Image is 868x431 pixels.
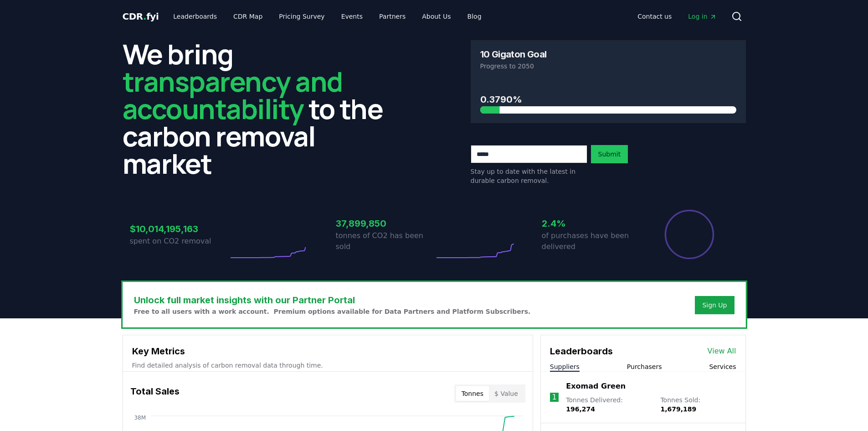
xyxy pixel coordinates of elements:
a: Leaderboards [166,8,224,25]
button: $ Value [489,386,524,401]
a: About Us [415,8,458,25]
a: Pricing Survey [272,8,332,25]
span: CDR fyi [123,11,159,22]
a: Sign Up [702,301,727,310]
p: Free to all users with a work account. Premium options available for Data Partners and Platform S... [134,307,531,316]
h3: 37,899,850 [336,217,434,230]
h3: 0.3790% [480,93,736,106]
a: Blog [460,8,489,25]
button: Sign Up [695,296,734,314]
button: Submit [591,145,628,163]
a: CDR Map [226,8,270,25]
button: Suppliers [550,362,580,371]
h3: 2.4% [542,217,640,230]
p: tonnes of CO2 has been sold [336,230,434,252]
span: transparency and accountability [123,62,343,127]
button: Services [709,362,736,371]
span: 1,679,189 [660,405,696,413]
p: Tonnes Sold : [660,395,736,414]
h3: Total Sales [130,384,180,403]
a: Log in [681,8,724,25]
h3: Unlock full market insights with our Partner Portal [134,293,531,307]
p: 1 [552,392,556,403]
span: 196,274 [566,405,595,413]
a: Partners [372,8,413,25]
a: View All [708,346,736,357]
p: Find detailed analysis of carbon removal data through time. [132,361,524,370]
a: Contact us [630,8,679,25]
tspan: 38M [134,415,146,421]
a: Exomad Green [566,381,626,392]
p: Progress to 2050 [480,62,736,71]
h3: Key Metrics [132,344,524,358]
span: . [143,11,146,22]
p: Tonnes Delivered : [566,395,651,414]
nav: Main [166,8,488,25]
a: Events [334,8,370,25]
button: Purchasers [627,362,662,371]
p: of purchases have been delivered [542,230,640,252]
div: Percentage of sales delivered [664,209,715,260]
a: CDR.fyi [123,10,159,23]
p: spent on CO2 removal [130,236,228,247]
button: Tonnes [456,386,489,401]
h3: Leaderboards [550,344,613,358]
h3: 10 Gigaton Goal [480,50,547,59]
span: Log in [688,12,716,21]
h2: We bring to the carbon removal market [123,40,398,177]
h3: $10,014,195,163 [130,222,228,236]
nav: Main [630,8,724,25]
p: Stay up to date with the latest in durable carbon removal. [471,167,587,185]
